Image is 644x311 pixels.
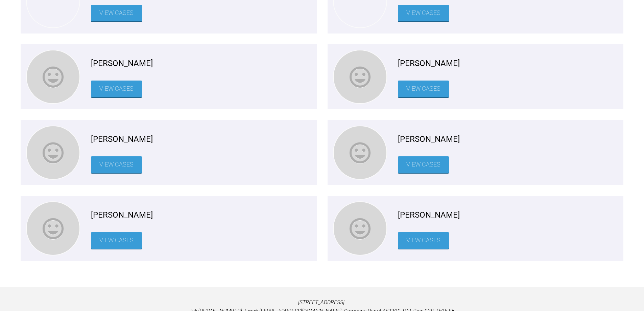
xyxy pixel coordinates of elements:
span: [PERSON_NAME] [91,208,153,221]
span: [PERSON_NAME] [398,57,460,70]
span: [PERSON_NAME] [398,208,460,221]
a: View Cases [398,81,449,97]
a: View Cases [91,81,142,97]
a: View Cases [91,156,142,173]
a: View Cases [398,5,449,21]
a: View Cases [398,156,449,173]
a: View Cases [91,232,142,249]
span: [PERSON_NAME] [91,133,153,146]
span: [PERSON_NAME] [398,133,460,146]
a: View Cases [398,232,449,249]
span: [PERSON_NAME] [91,57,153,70]
img: Emma Moore [334,126,386,179]
img: Adrian Moore [27,50,79,103]
img: Sarah Moore [334,202,386,255]
img: Sarah Moore [27,202,79,255]
img: Andrew Moore [334,50,386,103]
a: View Cases [91,5,142,21]
img: Rachel Moorey [27,126,79,179]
